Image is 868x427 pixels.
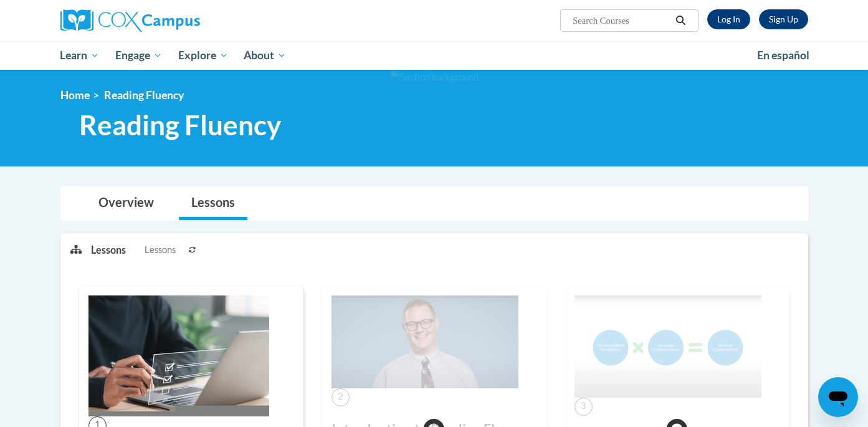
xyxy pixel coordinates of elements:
[244,48,286,63] span: About
[757,49,809,62] span: En español
[104,89,184,102] span: Reading Fluency
[331,388,350,406] span: 2
[170,41,236,70] a: Explore
[759,9,808,29] a: Register
[60,48,99,63] span: Learn
[60,9,297,32] a: Cox Campus
[52,41,108,70] a: Learn
[818,377,858,417] iframe: Button to launch messaging window
[79,108,281,142] span: Reading Fluency
[107,41,170,70] a: Engage
[86,187,166,220] a: Overview
[331,295,518,388] img: Course Image
[60,9,200,32] img: Cox Campus
[707,9,750,29] a: Log In
[575,398,593,416] span: 3
[145,243,176,257] span: Lessons
[178,48,228,63] span: Explore
[749,42,818,69] a: En español
[571,13,671,28] input: Search Courses
[115,48,162,63] span: Engage
[60,89,90,102] a: Home
[236,41,294,70] a: About
[91,243,126,257] p: Lessons
[179,187,247,220] a: Lessons
[575,295,761,398] img: Course Image
[42,41,827,70] div: Main menu
[88,295,269,416] img: Course Image
[671,13,690,28] button: Search
[390,70,479,84] img: Section background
